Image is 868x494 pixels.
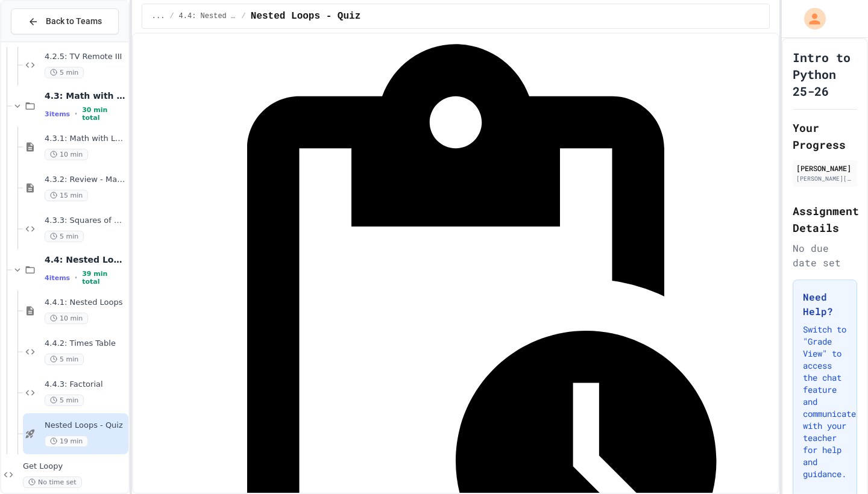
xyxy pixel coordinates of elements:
[793,241,857,270] div: No due date set
[11,8,119,34] button: Back to Teams
[793,119,857,153] h2: Your Progress
[791,5,829,33] div: My Account
[179,11,237,21] span: 4.4: Nested Loops
[152,11,165,21] span: ...
[82,270,126,286] span: 39 min total
[23,461,126,472] span: Get Loopy
[75,273,77,283] span: •
[45,436,88,447] span: 19 min
[45,134,126,144] span: 4.3.1: Math with Loops
[23,477,82,488] span: No time set
[45,421,126,431] span: Nested Loops - Quiz
[45,298,126,308] span: 4.4.1: Nested Loops
[45,52,126,62] span: 4.2.5: TV Remote III
[82,106,126,122] span: 30 min total
[803,324,847,480] p: Switch to "Grade View" to access the chat feature and communicate with your teacher for help and ...
[45,274,70,282] span: 4 items
[45,90,126,101] span: 4.3: Math with Loops
[45,395,84,406] span: 5 min
[45,254,126,265] span: 4.4: Nested Loops
[793,202,857,236] h2: Assignment Details
[169,11,174,21] span: /
[242,11,246,21] span: /
[251,9,360,23] span: Nested Loops - Quiz
[45,380,126,390] span: 4.4.3: Factorial
[45,110,70,118] span: 3 items
[45,313,88,324] span: 10 min
[793,49,857,99] h1: Intro to Python 25-26
[45,339,126,349] span: 4.4.2: Times Table
[803,290,847,319] h3: Need Help?
[46,15,102,28] span: Back to Teams
[45,231,84,242] span: 5 min
[45,149,88,160] span: 10 min
[796,174,854,183] div: [PERSON_NAME][EMAIL_ADDRESS][DOMAIN_NAME]
[45,175,126,185] span: 4.3.2: Review - Math with Loops
[45,190,88,201] span: 15 min
[75,109,77,119] span: •
[45,67,84,78] span: 5 min
[796,163,854,174] div: [PERSON_NAME]
[45,216,126,226] span: 4.3.3: Squares of Numbers
[45,354,84,365] span: 5 min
